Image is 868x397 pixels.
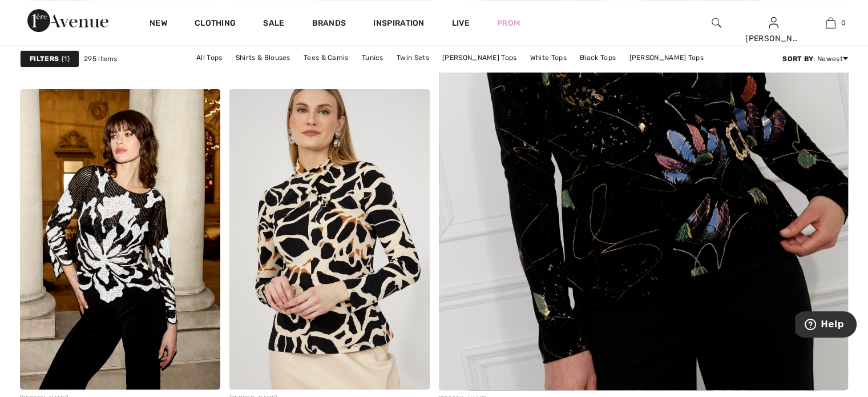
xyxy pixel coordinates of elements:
a: All Tops [191,50,228,65]
img: Jewel Embellished Pullover Style 259728. Black/White [20,89,220,390]
div: [PERSON_NAME] [745,33,801,45]
a: 0 [802,16,858,30]
a: Brands [312,18,346,30]
a: Sale [263,18,284,30]
span: 0 [841,18,846,28]
img: search the website [712,16,721,30]
a: New [150,18,167,30]
a: Tunics [356,50,389,65]
a: Prom [497,17,520,29]
a: Tees & Camis [298,50,354,65]
a: Shirts & Blouses [230,50,296,65]
a: [PERSON_NAME] Tops [437,50,522,65]
img: My Info [769,16,778,30]
span: Inspiration [373,18,424,30]
a: Black Tops [574,50,621,65]
strong: Sort By [782,55,813,63]
iframe: Opens a widget where you can find more information [795,311,857,340]
a: Sign In [769,17,778,28]
img: My Bag [826,16,835,30]
a: Twin Sets [391,50,435,65]
a: Live [452,17,470,29]
div: : Newest [782,54,848,64]
img: 1ère Avenue [27,9,108,32]
a: White Tops [524,50,572,65]
strong: Filters [30,54,59,64]
span: 1 [62,54,70,64]
a: Clothing [195,18,236,30]
a: [PERSON_NAME] Tops [623,50,709,65]
span: 295 items [84,54,118,64]
img: Animal-Print Pullover Style 253141. Black/Beige [229,89,430,390]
